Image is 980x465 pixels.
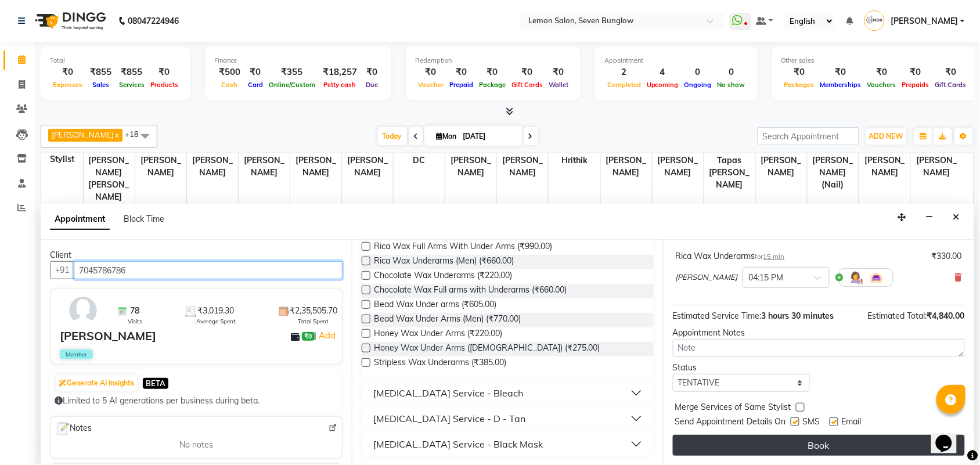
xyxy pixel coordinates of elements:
span: Wallet [546,81,571,89]
img: Hairdresser.png [849,271,863,284]
span: Block Time [124,214,164,224]
a: Add [317,329,337,343]
img: logo [30,5,109,37]
span: Bead Wax Under arms (₹605.00) [374,298,496,313]
button: ADD NEW [866,128,906,145]
span: +18 [125,129,147,139]
div: ₹0 [415,66,446,79]
div: [MEDICAL_DATA] Service - D - Tan [373,412,525,426]
span: Prepaid [446,81,476,89]
span: ₹4,840.00 [927,311,965,321]
span: Member [60,349,93,359]
div: ₹0 [50,66,85,79]
div: [MEDICAL_DATA] Service - Bleach [373,386,523,400]
input: Search Appointment [758,127,859,145]
button: [MEDICAL_DATA] Service - Bleach [366,383,649,403]
span: Packages [781,81,817,89]
span: Estimated Total: [868,311,927,321]
span: Completed [604,81,644,89]
div: ₹0 [476,66,509,79]
div: ₹0 [781,66,817,79]
div: [PERSON_NAME] [60,327,156,345]
span: Chocolate Wax Full arms with Underarms (₹660.00) [374,284,567,298]
div: [MEDICAL_DATA] Service - Black Mask [373,437,543,451]
span: Rica Wax Full Arms With Under Arms (₹990.00) [374,240,552,255]
span: ₹0 [302,332,314,341]
div: Client [50,249,343,261]
span: [PERSON_NAME] [911,153,963,180]
div: Appointment Notes [673,327,965,339]
div: ₹0 [546,66,571,79]
iframe: chat widget [931,419,968,453]
div: Stylist [41,153,83,165]
span: [PERSON_NAME] [239,153,290,180]
button: [MEDICAL_DATA] Service - D - Tan [366,408,649,429]
div: ₹0 [245,66,266,79]
span: Sales [89,81,112,89]
span: Notes [55,421,92,437]
span: Gift Cards [509,81,546,89]
div: Status [673,362,810,374]
span: Due [363,81,381,89]
span: | [315,329,337,343]
span: Estimated Service Time: [673,311,762,321]
div: Finance [214,56,382,66]
div: Redemption [415,56,571,66]
span: 15 min [763,253,785,261]
span: Upcoming [644,81,682,89]
input: Search by Name/Mobile/Email/Code [74,261,343,279]
span: Ongoing [682,81,715,89]
div: 0 [682,66,715,79]
div: 2 [604,66,644,79]
div: Other sales [781,56,970,66]
span: [PERSON_NAME] [676,272,738,283]
span: BETA [143,378,168,389]
span: Honey Wax Under Arms (₹220.00) [374,327,502,342]
div: ₹0 [932,66,970,79]
img: Nysa Rathod [864,10,885,31]
span: DC [394,153,445,168]
span: Mon [434,132,460,140]
span: 78 [130,305,139,317]
span: [PERSON_NAME] [497,153,548,180]
span: [PERSON_NAME] [756,153,807,180]
b: 08047224946 [128,5,179,37]
div: Limited to 5 AI generations per business during beta. [55,395,338,407]
span: [PERSON_NAME] [187,153,238,180]
span: Merge Services of Same Stylist [675,401,791,416]
img: avatar [66,294,100,327]
div: ₹0 [817,66,864,79]
span: Services [116,81,147,89]
div: 0 [715,66,748,79]
button: Book [673,435,965,456]
span: Stripless Wax Underarms (₹385.00) [374,356,506,371]
span: ₹3,019.30 [197,305,234,317]
span: [PERSON_NAME] [PERSON_NAME] [84,153,135,204]
span: [PERSON_NAME] [52,130,114,139]
span: Expenses [50,81,85,89]
span: Gift Cards [932,81,970,89]
div: ₹0 [147,66,181,79]
span: 3 hours 30 minutes [762,311,834,321]
span: [PERSON_NAME] [135,153,186,180]
span: Prepaids [899,81,932,89]
span: Honey Wax Under Arms ([DEMOGRAPHIC_DATA]) (₹275.00) [374,342,600,356]
div: ₹855 [116,66,147,79]
div: ₹855 [85,66,116,79]
div: ₹0 [509,66,546,79]
span: Total Spent [298,317,329,326]
div: ₹0 [864,66,899,79]
button: Close [948,208,965,226]
span: Average Spent [196,317,236,326]
div: ₹500 [214,66,245,79]
span: Hrithik [549,153,600,168]
div: Total [50,56,181,66]
span: [PERSON_NAME] [859,153,910,180]
span: Rica Wax Underarms (Men) (₹660.00) [374,255,514,269]
span: Petty cash [321,81,359,89]
span: Cash [219,81,241,89]
span: Chocolate Wax Underarms (₹220.00) [374,269,512,284]
span: ₹2,35,505.70 [290,305,337,317]
span: Email [842,416,862,430]
span: Products [147,81,181,89]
